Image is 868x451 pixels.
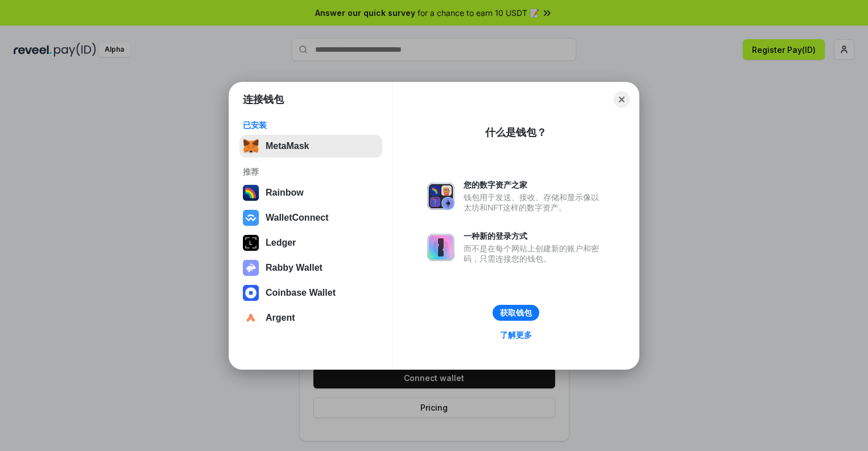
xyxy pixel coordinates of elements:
button: Ledger [239,231,382,254]
img: svg+xml,%3Csvg%20xmlns%3D%22http%3A%2F%2Fwww.w3.org%2F2000%2Fsvg%22%20fill%3D%22none%22%20viewBox... [243,260,259,276]
div: 了解更多 [500,330,532,340]
div: Argent [266,313,295,323]
button: Coinbase Wallet [239,282,382,304]
h1: 连接钱包 [243,93,284,106]
button: MetaMask [239,135,382,158]
img: svg+xml,%3Csvg%20xmlns%3D%22http%3A%2F%2Fwww.w3.org%2F2000%2Fsvg%22%20fill%3D%22none%22%20viewBox... [427,234,454,261]
button: Rabby Wallet [239,256,382,279]
img: svg+xml,%3Csvg%20width%3D%2228%22%20height%3D%2228%22%20viewBox%3D%220%200%2028%2028%22%20fill%3D... [243,310,259,326]
button: Rainbow [239,181,382,204]
button: WalletConnect [239,206,382,229]
div: 一种新的登录方式 [464,231,605,241]
button: Argent [239,307,382,329]
a: 了解更多 [493,328,539,342]
div: WalletConnect [266,213,329,223]
button: 获取钱包 [493,305,539,321]
div: MetaMask [266,141,309,151]
button: Close [614,92,630,107]
div: Coinbase Wallet [266,288,336,298]
div: Ledger [266,238,296,248]
div: Rabby Wallet [266,263,323,273]
div: 钱包用于发送、接收、存储和显示像以太坊和NFT这样的数字资产。 [464,192,605,213]
div: 您的数字资产之家 [464,180,605,190]
div: 而不是在每个网站上创建新的账户和密码，只需连接您的钱包。 [464,243,605,264]
div: 推荐 [243,167,379,177]
img: svg+xml,%3Csvg%20xmlns%3D%22http%3A%2F%2Fwww.w3.org%2F2000%2Fsvg%22%20width%3D%2228%22%20height%3... [243,235,259,251]
img: svg+xml,%3Csvg%20fill%3D%22none%22%20height%3D%2233%22%20viewBox%3D%220%200%2035%2033%22%20width%... [243,138,259,154]
div: 什么是钱包？ [485,126,547,139]
img: svg+xml,%3Csvg%20width%3D%22120%22%20height%3D%22120%22%20viewBox%3D%220%200%20120%20120%22%20fil... [243,185,259,201]
img: svg+xml,%3Csvg%20width%3D%2228%22%20height%3D%2228%22%20viewBox%3D%220%200%2028%2028%22%20fill%3D... [243,285,259,301]
img: svg+xml,%3Csvg%20width%3D%2228%22%20height%3D%2228%22%20viewBox%3D%220%200%2028%2028%22%20fill%3D... [243,210,259,226]
div: Rainbow [266,188,304,198]
div: 已安装 [243,120,379,130]
img: svg+xml,%3Csvg%20xmlns%3D%22http%3A%2F%2Fwww.w3.org%2F2000%2Fsvg%22%20fill%3D%22none%22%20viewBox... [427,183,454,210]
div: 获取钱包 [500,308,532,318]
